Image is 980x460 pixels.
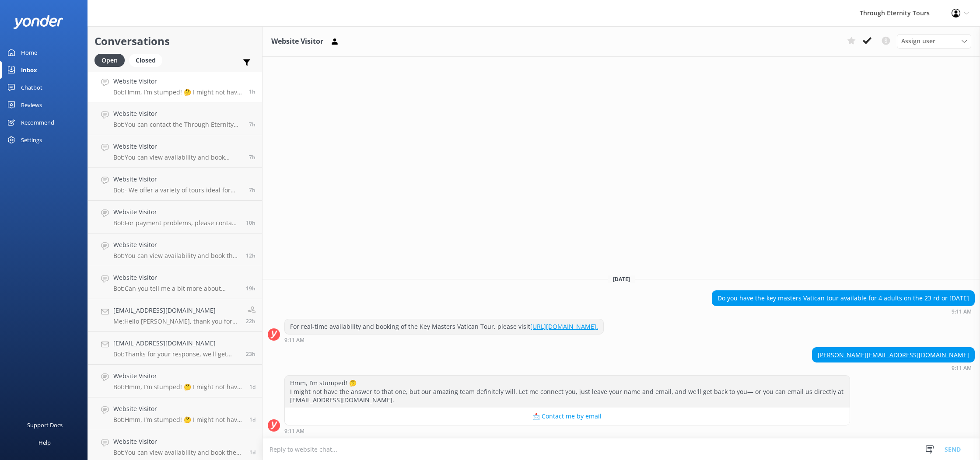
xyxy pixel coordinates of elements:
h4: Website Visitor [113,404,243,414]
span: Oct 06 2025 09:11am (UTC +02:00) Europe/Amsterdam [249,88,255,95]
span: Oct 05 2025 11:48pm (UTC +02:00) Europe/Amsterdam [246,219,255,227]
div: Oct 06 2025 09:11am (UTC +02:00) Europe/Amsterdam [284,428,850,434]
div: Support Docs [27,416,63,434]
strong: 9:11 AM [952,309,972,314]
p: Bot: You can view availability and book directly online for tours in November. Please visit our w... [113,153,242,161]
div: Oct 06 2025 09:11am (UTC +02:00) Europe/Amsterdam [284,337,604,343]
h4: Website Visitor [113,174,242,184]
p: Bot: For payment problems, please contact our team directly at [EMAIL_ADDRESS][DOMAIN_NAME] for a... [113,219,239,227]
div: For real-time availability and booking of the Key Masters Vatican Tour, please visit [285,319,603,334]
a: Website VisitorBot:You can view availability and book the Domus [PERSON_NAME] Tour directly onlin... [88,233,262,266]
span: Oct 06 2025 02:50am (UTC +02:00) Europe/Amsterdam [249,153,255,161]
p: Bot: - We offer a variety of tours ideal for celebrating the Jubilee, including in-depth explorat... [113,186,242,194]
a: Website VisitorBot:Hmm, I’m stumped! 🤔 I might not have the answer to that one, but our amazing t... [88,70,262,102]
div: Help [38,434,51,451]
div: Assign User [897,34,971,48]
h4: Website Visitor [113,142,242,151]
span: Oct 05 2025 10:53am (UTC +02:00) Europe/Amsterdam [246,350,255,358]
h4: Website Visitor [113,437,243,446]
a: [EMAIL_ADDRESS][DOMAIN_NAME]Me:Hello [PERSON_NAME], thank you for reaching out to [GEOGRAPHIC_DAT... [88,299,262,332]
div: Inbox [21,61,37,79]
span: Oct 05 2025 09:25pm (UTC +02:00) Europe/Amsterdam [246,252,255,259]
a: Website VisitorBot:Hmm, I’m stumped! 🤔 I might not have the answer to that one, but our amazing t... [88,365,262,397]
span: Oct 05 2025 02:28pm (UTC +02:00) Europe/Amsterdam [246,285,255,292]
p: Me: Hello [PERSON_NAME], thank you for reaching out to [GEOGRAPHIC_DATA]. The [GEOGRAPHIC_DATA] i... [113,317,239,325]
strong: 9:11 AM [284,338,304,343]
a: Website VisitorBot:You can contact the Through Eternity Tours team at [PHONE_NUMBER] or [PHONE_NU... [88,102,262,135]
div: Reviews [21,96,42,114]
span: Oct 06 2025 02:35am (UTC +02:00) Europe/Amsterdam [249,186,255,194]
a: [EMAIL_ADDRESS][DOMAIN_NAME]Bot:Thanks for your response, we'll get back to you as soon as we can... [88,332,262,365]
a: [URL][DOMAIN_NAME]. [530,322,598,331]
p: Bot: Hmm, I’m stumped! 🤔 I might not have the answer to that one, but our amazing team definitely... [113,88,242,96]
p: Bot: You can contact the Through Eternity Tours team at [PHONE_NUMBER] or [PHONE_NUMBER]. You can... [113,121,242,129]
h3: Website Visitor [271,36,323,47]
h2: Conversations [94,33,255,49]
a: Website VisitorBot:Can you tell me a bit more about where you are going? We have an amazing array... [88,266,262,299]
div: Oct 06 2025 09:11am (UTC +02:00) Europe/Amsterdam [812,365,975,371]
p: Bot: Can you tell me a bit more about where you are going? We have an amazing array of group and ... [113,285,239,293]
div: Home [21,44,37,61]
div: Open [94,54,125,67]
h4: Website Visitor [113,207,239,217]
button: 📩 Contact me by email [285,408,850,425]
a: Open [94,55,129,65]
h4: [EMAIL_ADDRESS][DOMAIN_NAME] [113,338,239,348]
strong: 9:11 AM [284,429,304,434]
div: Hmm, I’m stumped! 🤔 I might not have the answer to that one, but our amazing team definitely will... [285,376,850,408]
span: Oct 06 2025 03:14am (UTC +02:00) Europe/Amsterdam [249,121,255,128]
h4: Website Visitor [113,371,243,381]
span: Oct 05 2025 05:44am (UTC +02:00) Europe/Amsterdam [249,383,255,390]
a: Website VisitorBot:Hmm, I’m stumped! 🤔 I might not have the answer to that one, but our amazing t... [88,397,262,430]
a: Website VisitorBot:- We offer a variety of tours ideal for celebrating the Jubilee, including in-... [88,168,262,201]
span: Assign user [901,36,935,46]
a: Website VisitorBot:For payment problems, please contact our team directly at [EMAIL_ADDRESS][DOMA... [88,201,262,233]
h4: Website Visitor [113,240,239,250]
img: yonder-white-logo.png [13,15,63,29]
strong: 9:11 AM [952,366,972,371]
h4: Website Visitor [113,77,242,86]
span: [DATE] [608,275,635,283]
a: Closed [129,55,167,65]
div: Recommend [21,114,54,131]
span: Oct 05 2025 12:18am (UTC +02:00) Europe/Amsterdam [249,449,255,456]
span: Oct 05 2025 11:20am (UTC +02:00) Europe/Amsterdam [246,317,255,325]
p: Bot: Hmm, I’m stumped! 🤔 I might not have the answer to that one, but our amazing team definitely... [113,383,243,391]
p: Bot: Hmm, I’m stumped! 🤔 I might not have the answer to that one, but our amazing team definitely... [113,416,243,424]
span: Oct 05 2025 05:37am (UTC +02:00) Europe/Amsterdam [249,416,255,423]
div: Settings [21,131,42,149]
div: Chatbot [21,79,42,96]
p: Bot: Thanks for your response, we'll get back to you as soon as we can during opening hours. [113,350,239,358]
a: [PERSON_NAME][EMAIL_ADDRESS][DOMAIN_NAME] [818,351,969,359]
h4: Website Visitor [113,273,239,282]
h4: Website Visitor [113,109,242,118]
h4: [EMAIL_ADDRESS][DOMAIN_NAME] [113,306,239,315]
div: Closed [129,54,162,67]
div: Oct 06 2025 09:11am (UTC +02:00) Europe/Amsterdam [712,308,975,314]
a: Website VisitorBot:You can view availability and book directly online for tours in November. Plea... [88,135,262,168]
p: Bot: You can view availability and book the Domus [PERSON_NAME] Tour directly online at [URL][DOM... [113,252,239,260]
p: Bot: You can view availability and book the Saint Mark’s Basilica Night Tour: Exclusive Visit dir... [113,449,243,457]
div: Do you have the key masters Vatican tour available for 4 adults on the 23 rd or [DATE] [712,291,974,306]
